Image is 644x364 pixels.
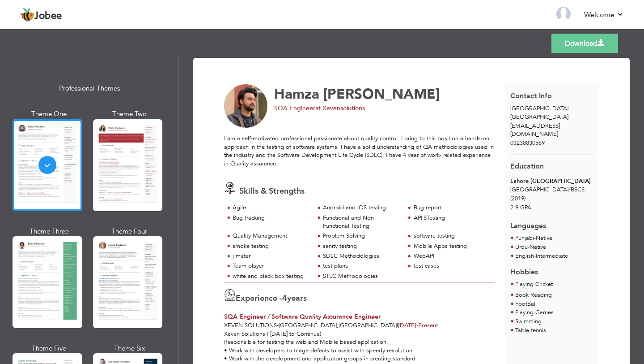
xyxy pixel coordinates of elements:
[510,177,594,186] div: Lahore [GEOGRAPHIC_DATA]
[233,262,309,270] div: Team player
[282,293,287,304] span: 4
[95,344,165,353] div: Theme Six
[515,243,528,251] span: Urdu
[315,104,365,113] span: at Xevensolutions
[14,227,84,236] div: Theme Three
[282,293,307,304] label: years
[510,214,546,231] span: Languages
[510,195,525,203] span: (2019)
[515,252,568,261] li: Intermediate
[323,85,440,104] span: [PERSON_NAME]
[323,242,399,251] div: sanity testing
[233,272,309,281] div: white and black box testing
[233,214,309,222] div: Bug tracking
[397,321,398,329] span: |
[239,186,305,197] span: Skills & Strengths
[515,280,553,288] span: Playing Cricket
[534,234,536,242] span: -
[95,109,165,119] div: Theme Two
[20,8,34,22] img: jobee.io
[95,227,165,236] div: Theme Four
[323,262,399,270] div: test plans
[233,232,309,240] div: Quality Management
[510,104,568,113] span: [GEOGRAPHIC_DATA]
[515,291,552,299] span: Book Reading
[323,232,399,240] div: Problem Solving
[515,234,534,242] span: Punjabi
[20,8,62,22] a: Jobee
[398,321,418,329] span: [DATE]
[534,252,536,260] span: -
[515,252,534,260] span: English
[515,317,542,325] span: Swimming
[510,113,568,121] span: [GEOGRAPHIC_DATA]
[515,326,546,334] span: Table tennis
[274,85,319,104] span: Hamza
[233,252,309,260] div: j meter
[34,11,62,21] span: Jobee
[277,321,279,329] span: -
[337,321,339,329] span: ,
[398,321,438,329] span: Present
[274,104,315,113] span: SQA Engineer
[224,84,268,128] img: No image
[510,161,544,171] span: Education
[510,122,560,139] span: [EMAIL_ADDRESS][DOMAIN_NAME]
[414,242,490,251] div: Mobile Apps testing
[584,9,624,20] a: Welcome
[515,234,552,243] li: Native
[515,308,554,316] span: Playing Games
[510,186,585,194] span: [GEOGRAPHIC_DATA] BSCS
[236,293,282,304] span: Experience -
[556,7,571,21] img: Profile Img
[224,134,495,168] div: I am a self-motivated professional passionate about quality control. I bring to this position a h...
[414,232,490,240] div: software testing
[224,321,277,329] span: Xeven Solutions
[323,214,399,230] div: Functional and Non Functional Testing
[14,79,164,98] div: Professional Themes
[323,204,399,212] div: Android and IOS testing
[323,272,399,281] div: STLC Methodologies
[414,262,490,270] div: test cases
[339,321,397,329] span: [GEOGRAPHIC_DATA]
[528,243,530,251] span: -
[14,109,84,119] div: Theme One
[416,321,418,329] span: -
[14,344,84,353] div: Theme Five
[510,204,531,212] span: 2.9 GPA
[233,204,309,212] div: Agile
[515,243,568,252] li: Native
[224,312,381,321] span: SQA Engineer / Software Quality Assurance Engineer
[323,252,399,260] div: SDLC Methodologies
[233,242,309,251] div: smoke testing
[551,34,618,53] a: Download
[510,267,538,277] span: Hobbies
[414,252,490,260] div: WebAPI
[510,91,552,101] span: Contact Info
[414,214,490,222] div: API'STesting
[279,321,337,329] span: [GEOGRAPHIC_DATA]
[568,186,571,194] span: /
[510,139,545,147] span: 03238830569
[515,300,537,308] span: FootBall
[414,204,490,212] div: Bug report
